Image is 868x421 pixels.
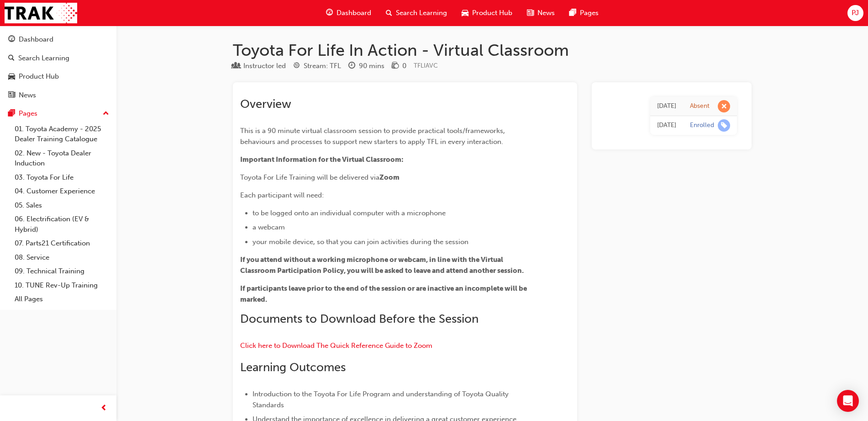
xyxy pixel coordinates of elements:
a: pages-iconPages [562,4,606,22]
a: 08. Service [11,250,113,265]
span: Documents to Download Before the Session [240,312,479,326]
h1: Toyota For Life In Action - Virtual Classroom [233,40,752,60]
a: 01. Toyota Academy - 2025 Dealer Training Catalogue [11,122,113,146]
span: car-icon [462,7,468,19]
span: guage-icon [8,36,15,44]
button: Pages [4,105,113,122]
a: 03. Toyota For Life [11,171,113,185]
span: Each participant will need: [240,191,324,199]
span: Introduction to the Toyota For Life Program and understanding of Toyota Quality Standards [253,390,510,409]
a: 06. Electrification (EV & Hybrid) [11,212,113,236]
span: learningRecordVerb_ABSENT-icon [718,100,730,112]
a: news-iconNews [520,4,562,22]
a: Product Hub [4,68,113,85]
a: All Pages [11,292,113,306]
span: prev-icon [100,403,107,414]
div: Enrolled [690,121,714,130]
span: Search Learning [396,8,447,18]
span: clock-icon [348,62,355,70]
a: News [4,87,113,104]
a: guage-iconDashboard [319,4,379,22]
span: Toyota For Life Training will be delivered via [240,173,379,181]
span: pages-icon [569,7,576,19]
span: Product Hub [472,8,512,18]
div: Stream [293,60,341,72]
a: 07. Parts21 Certification [11,236,113,250]
span: learningResourceType_INSTRUCTOR_LED-icon [233,62,240,70]
span: Zoom [379,173,400,181]
span: Learning Outcomes [240,360,346,374]
div: 90 mins [359,61,384,71]
a: Dashboard [4,31,113,48]
span: to be logged onto an individual computer with a microphone [253,209,446,217]
div: News [19,90,36,101]
span: Pages [580,8,599,18]
span: Overview [240,97,291,111]
a: 09. Technical Training [11,264,113,278]
span: If participants leave prior to the end of the session or are inactive an incomplete will be marked. [240,284,528,304]
img: Trak [5,3,77,23]
span: If you attend without a working microphone or webcam, in line with the Virtual Classroom Particip... [240,256,524,275]
span: This is a 90 minute virtual classroom session to provide practical tools/frameworks, behaviours a... [240,127,507,146]
span: a webcam [253,223,285,231]
a: 05. Sales [11,198,113,213]
span: money-icon [392,62,399,70]
div: Instructor led [243,61,286,71]
div: Tue May 23 2023 00:00:00 GMT+1000 (Australian Eastern Standard Time) [657,101,676,112]
span: Dashboard [337,8,371,18]
div: Dashboard [19,34,53,45]
a: search-iconSearch Learning [379,4,454,22]
div: Search Learning [18,53,69,64]
a: Search Learning [4,50,113,67]
div: Fri Mar 31 2023 01:00:00 GMT+1100 (Australian Eastern Daylight Time) [657,120,676,131]
span: news-icon [8,91,15,100]
div: Type [233,60,286,72]
div: Stream: TFL [304,61,341,71]
span: Learning resource code [414,62,438,69]
span: target-icon [293,62,300,70]
a: car-iconProduct Hub [454,4,520,22]
span: search-icon [8,54,15,63]
span: up-icon [103,108,109,120]
div: Open Intercom Messenger [837,390,859,412]
div: Absent [690,102,710,111]
a: 02. New - Toyota Dealer Induction [11,146,113,171]
span: News [537,8,555,18]
button: DashboardSearch LearningProduct HubNews [4,29,113,105]
span: learningRecordVerb_ENROLL-icon [718,119,730,132]
span: search-icon [386,7,392,19]
span: your mobile device, so that you can join activities during the session [253,238,468,246]
button: PJ [847,5,863,21]
span: pages-icon [8,110,15,118]
a: 04. Customer Experience [11,184,113,198]
a: Click here to Download The Quick Reference Guide to Zoom [240,341,432,350]
span: PJ [852,8,859,18]
span: guage-icon [326,7,333,19]
span: car-icon [8,73,15,81]
a: 10. TUNE Rev-Up Training [11,278,113,293]
div: 0 [402,61,406,71]
div: Pages [19,108,37,119]
div: Product Hub [19,71,59,82]
span: news-icon [527,7,534,19]
div: Duration [348,60,384,72]
span: Important Information for the Virtual Classroom: [240,155,404,164]
div: Price [392,60,406,72]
